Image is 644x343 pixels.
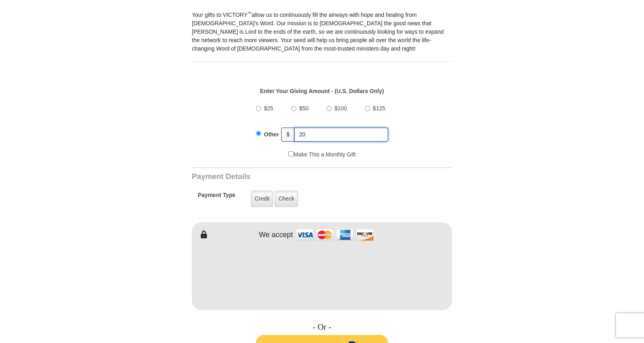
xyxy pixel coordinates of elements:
input: Other Amount [294,128,388,142]
span: $25 [264,105,273,112]
span: $50 [299,105,308,112]
input: Make This a Monthly Gift [288,151,294,156]
h5: Payment Type [198,192,235,203]
label: Make This a Monthly Gift [288,150,356,159]
span: $100 [334,105,347,112]
p: Your gifts to VICTORY allow us to continuously fill the airways with hope and healing from [DEMOG... [192,11,452,53]
span: $125 [373,105,385,112]
label: Credit [251,191,273,207]
label: Check [275,191,298,207]
strong: Enter Your Giving Amount - (U.S. Dollars Only) [260,88,384,94]
sup: ™ [248,11,252,16]
img: credit cards accepted [295,226,375,244]
span: $ [281,128,295,142]
h4: - Or - [192,322,452,332]
h3: Payment Details [192,172,396,181]
h4: We accept [259,231,293,239]
span: Other [264,131,279,138]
